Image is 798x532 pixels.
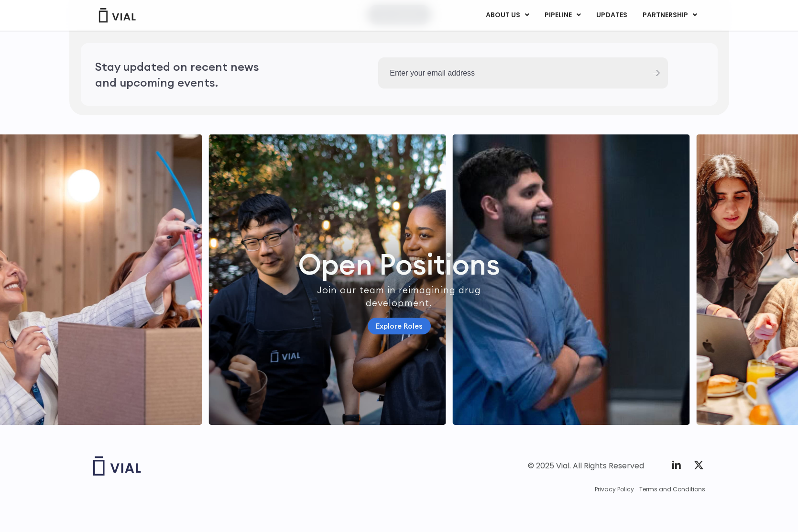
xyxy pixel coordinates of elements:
[378,57,644,89] input: Enter your email address
[653,70,660,76] input: Submit
[93,456,141,476] img: Vial logo wih "Vial" spelled out
[98,8,136,22] img: Vial Logo
[639,485,705,494] a: Terms and Conditions
[95,59,282,90] h2: Stay updated on recent news and upcoming events.
[589,7,634,23] a: UPDATES
[635,7,705,23] a: PARTNERSHIPMenu Toggle
[209,134,446,425] img: http://Group%20of%20people%20smiling%20wearing%20aprons
[537,7,588,23] a: PIPELINEMenu Toggle
[209,134,446,425] div: 1 / 7
[478,7,536,23] a: ABOUT USMenu Toggle
[453,134,690,425] div: 2 / 7
[368,318,431,334] a: Explore Roles
[528,461,644,471] div: © 2025 Vial. All Rights Reserved
[595,485,634,494] a: Privacy Policy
